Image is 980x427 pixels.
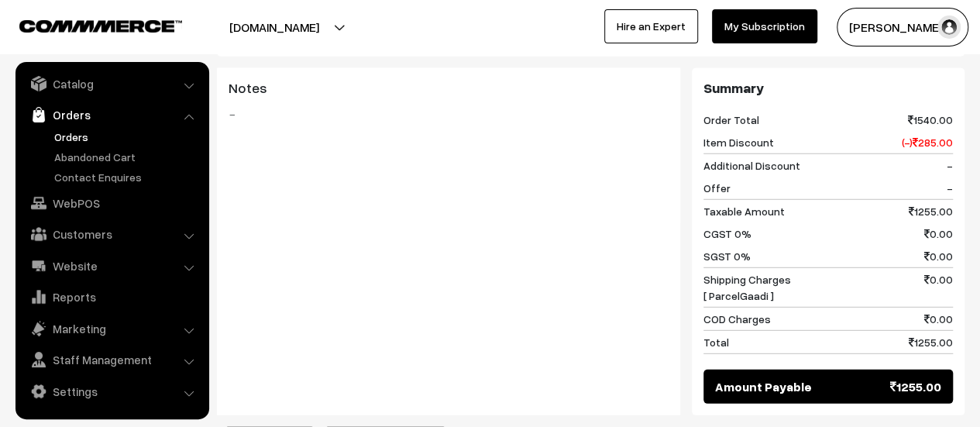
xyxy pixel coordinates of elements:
span: - [947,157,953,174]
a: Contact Enquires [50,169,204,185]
span: 0.00 [924,311,953,327]
a: Orders [19,101,204,129]
blockquote: - [229,105,669,123]
img: user [937,15,961,39]
a: Reports [19,283,204,311]
span: Amount Payable [715,377,812,396]
span: Additional Discount [703,157,800,174]
a: WebPOS [19,189,204,217]
span: Total [703,334,729,350]
span: - [947,180,953,196]
span: CGST 0% [703,226,751,242]
span: Shipping Charges [ ParcelGaadi ] [703,271,791,304]
a: Staff Management [19,346,204,374]
h3: Summary [703,80,953,97]
button: [DOMAIN_NAME] [175,8,373,46]
span: 0.00 [924,271,953,304]
a: Marketing [19,315,204,343]
span: Offer [703,180,731,196]
span: 1255.00 [909,334,953,350]
span: (-) 285.00 [902,134,953,150]
span: SGST 0% [703,248,751,264]
span: 1540.00 [908,112,953,128]
span: 1255.00 [890,377,941,396]
h3: Notes [229,80,669,97]
span: Taxable Amount [703,203,785,219]
span: COD Charges [703,311,771,327]
a: Abandoned Cart [50,149,204,165]
a: Hire an Expert [604,9,698,43]
span: Item Discount [703,134,774,150]
span: Order Total [703,112,759,128]
a: Catalog [19,70,204,98]
img: COMMMERCE [19,20,182,32]
a: Orders [50,129,204,145]
a: Customers [19,220,204,248]
span: 0.00 [924,248,953,264]
a: Website [19,252,204,280]
a: Settings [19,377,204,405]
a: COMMMERCE [19,15,155,34]
button: [PERSON_NAME] [837,8,968,46]
span: 0.00 [924,226,953,242]
span: 1255.00 [909,203,953,219]
a: My Subscription [712,9,817,43]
